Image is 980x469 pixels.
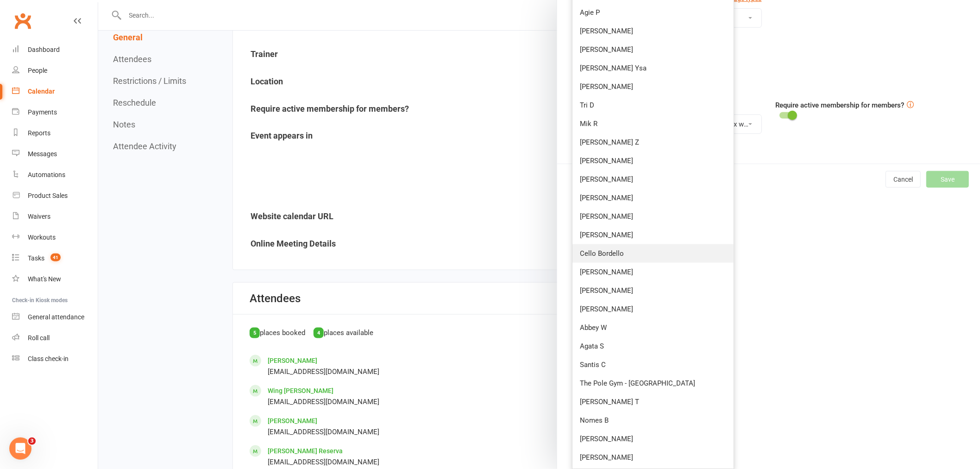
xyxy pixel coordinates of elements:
[572,226,734,244] a: [PERSON_NAME]
[572,22,734,40] a: [PERSON_NAME]
[572,96,734,114] a: Tri D
[572,448,734,467] a: [PERSON_NAME]
[28,334,50,342] div: Roll call
[28,67,47,74] div: People
[28,234,56,241] div: Workouts
[572,281,734,300] a: [PERSON_NAME]
[12,248,98,269] a: Tasks 41
[572,355,734,374] a: Santis C
[12,349,98,369] a: Class kiosk mode
[886,171,921,188] button: Cancel
[572,263,734,281] a: [PERSON_NAME]
[9,437,31,460] iframe: Intercom live chat
[572,3,734,22] a: Agie P
[572,170,734,189] a: [PERSON_NAME]
[50,254,61,261] span: 41
[572,318,734,337] a: Abbey W
[28,355,69,362] div: Class check-in
[572,411,734,430] a: Nomes B
[12,227,98,248] a: Workouts
[12,81,98,102] a: Calendar
[12,328,98,349] a: Roll call
[12,123,98,144] a: Reports
[28,213,50,220] div: Waivers
[28,108,57,116] div: Payments
[28,150,57,158] div: Messages
[572,337,734,355] a: Agata S
[776,101,905,109] label: Require active membership for members?
[28,171,65,178] div: Automations
[28,313,84,321] div: General attendance
[28,192,68,199] div: Product Sales
[12,165,98,185] a: Automations
[12,102,98,123] a: Payments
[28,88,55,95] div: Calendar
[28,254,44,262] div: Tasks
[572,393,734,411] a: [PERSON_NAME] T
[12,307,98,328] a: General attendance kiosk mode
[572,189,734,207] a: [PERSON_NAME]
[572,430,734,448] a: [PERSON_NAME]
[28,46,60,53] div: Dashboard
[572,40,734,59] a: [PERSON_NAME]
[572,244,734,263] a: Cello Bordello
[12,60,98,81] a: People
[572,133,734,152] a: [PERSON_NAME] Z
[11,9,34,32] a: Clubworx
[572,77,734,96] a: [PERSON_NAME]
[28,275,61,283] div: What's New
[572,152,734,170] a: [PERSON_NAME]
[28,129,50,137] div: Reports
[572,374,734,393] a: The Pole Gym - [GEOGRAPHIC_DATA]
[572,59,734,77] a: [PERSON_NAME] Ysa
[12,206,98,227] a: Waivers
[28,437,36,445] span: 3
[572,207,734,226] a: [PERSON_NAME]
[12,144,98,165] a: Messages
[12,39,98,60] a: Dashboard
[572,300,734,318] a: [PERSON_NAME]
[12,185,98,206] a: Product Sales
[12,269,98,290] a: What's New
[572,114,734,133] a: Mik R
